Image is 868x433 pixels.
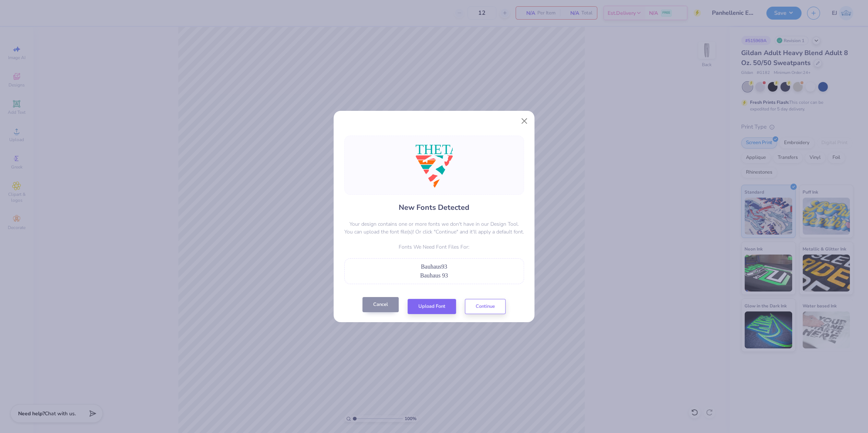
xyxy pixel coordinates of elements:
button: Upload Font [408,299,456,314]
button: Continue [465,299,506,314]
h4: New Fonts Detected [399,202,469,213]
button: Cancel [362,297,399,312]
span: Bauhaus 93 [420,272,448,279]
p: Your design contains one or more fonts we don't have in our Design Tool. You can upload the font ... [344,220,524,236]
button: Close [517,114,531,128]
p: Fonts We Need Font Files For: [344,243,524,251]
span: Bauhaus93 [421,263,447,270]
